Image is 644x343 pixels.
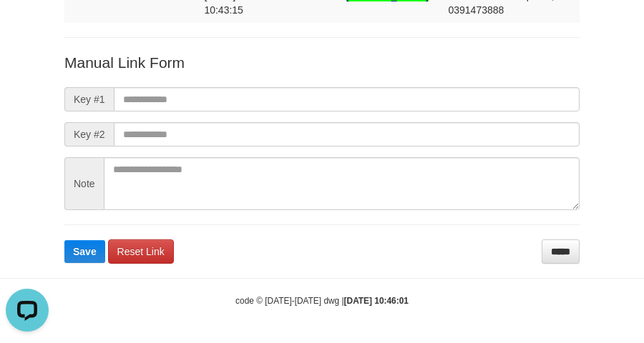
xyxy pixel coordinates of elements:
[64,157,104,210] span: Note
[344,296,409,306] strong: [DATE] 10:46:01
[448,4,504,16] span: Copy 0391473888 to clipboard
[64,87,114,111] span: Key #1
[235,296,409,306] small: code © [DATE]-[DATE] dwg |
[73,246,97,257] span: Save
[108,239,174,264] a: Reset Link
[64,52,580,73] p: Manual Link Form
[64,240,105,263] button: Save
[117,246,165,257] span: Reset Link
[64,122,114,146] span: Key #2
[6,6,49,49] button: Open LiveChat chat widget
